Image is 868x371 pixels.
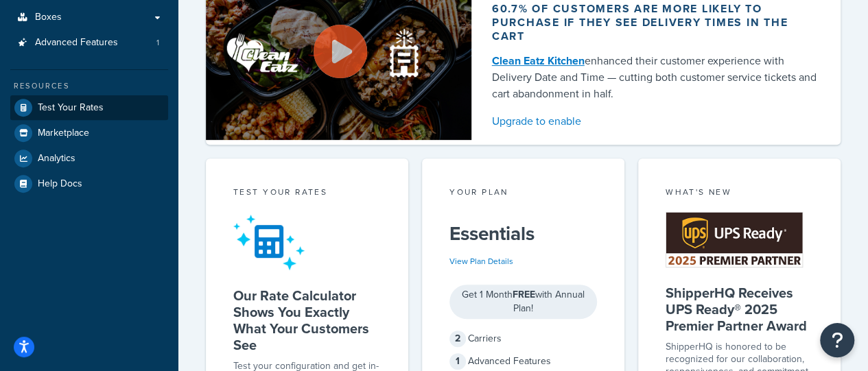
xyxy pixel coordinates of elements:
a: Clean Eatz Kitchen [492,53,585,69]
a: Marketplace [10,121,168,145]
span: 1 [156,37,159,49]
h5: Essentials [449,223,597,245]
h5: Our Rate Calculator Shows You Exactly What Your Customers See [233,287,381,353]
div: enhanced their customer experience with Delivery Date and Time — cutting both customer service ti... [492,53,820,102]
span: 2 [449,331,466,347]
span: Marketplace [38,128,89,139]
a: Test Your Rates [10,95,168,120]
span: Test Your Rates [38,102,104,114]
div: Resources [10,80,168,92]
span: Help Docs [38,178,82,190]
strong: FREE [513,287,535,302]
span: Boxes [35,12,62,23]
div: Test your rates [233,186,381,202]
a: Boxes [10,5,168,30]
div: Advanced Features [449,352,597,371]
span: Analytics [38,153,75,165]
div: Your Plan [449,186,597,202]
a: Upgrade to enable [492,112,820,131]
li: Advanced Features [10,30,168,56]
a: Advanced Features1 [10,30,168,56]
a: Analytics [10,146,168,171]
a: View Plan Details [449,255,513,267]
div: Carriers [449,329,597,348]
span: Advanced Features [35,37,118,49]
span: 1 [449,353,466,370]
div: 60.7% of customers are more likely to purchase if they see delivery times in the cart [492,2,820,43]
button: Open Resource Center [820,323,854,357]
div: What's New [666,186,813,202]
div: Get 1 Month with Annual Plan! [449,285,597,319]
a: Help Docs [10,171,168,196]
h5: ShipperHQ Receives UPS Ready® 2025 Premier Partner Award [666,285,813,334]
